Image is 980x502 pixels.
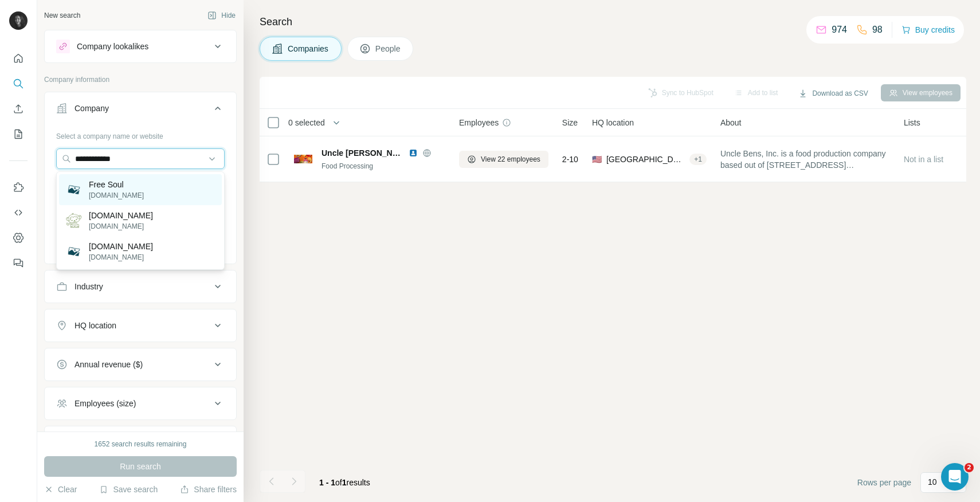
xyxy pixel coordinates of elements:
span: 🇺🇸 [592,154,602,165]
span: Uncle Bens, Inc. is a food production company based out of [STREET_ADDRESS][US_STATE]. [720,148,890,171]
button: Buy credits [901,22,955,38]
button: Feedback [9,253,28,273]
h4: Search [260,14,966,30]
div: Select a company name or website [56,127,225,142]
div: New search [44,10,80,21]
div: Annual revenue ($) [75,359,143,370]
img: Avatar [9,11,28,30]
img: LinkedIn logo [409,148,418,158]
button: Use Surfe API [9,202,28,223]
div: 1652 search results remaining [95,439,187,449]
span: HQ location [592,117,634,128]
span: Size [562,117,578,128]
p: [DOMAIN_NAME] [89,190,144,201]
button: Company lookalikes [45,33,236,60]
button: HQ location [45,312,236,339]
span: results [319,478,370,487]
button: Save search [99,484,158,495]
div: Company lookalikes [77,41,148,52]
span: Not in a list [904,155,943,164]
span: 0 selected [288,117,325,128]
div: Food Processing [322,161,445,171]
iframe: Intercom live chat [941,463,969,491]
button: Industry [45,273,236,300]
p: Company information [44,74,237,85]
p: [DOMAIN_NAME] [89,210,153,221]
p: 974 [832,23,847,37]
p: Free Soul [89,179,144,190]
div: Employees (size) [75,398,136,409]
button: My lists [9,124,28,144]
span: 2 [965,463,974,472]
span: Uncle [PERSON_NAME] [322,147,403,159]
button: Enrich CSV [9,99,28,119]
p: 98 [872,23,883,37]
div: + 1 [689,154,707,164]
button: Company [45,95,236,127]
img: Free Soul [66,182,82,198]
span: Employees [459,117,499,128]
button: Clear [44,484,77,495]
div: Industry [75,281,103,292]
div: Company [75,103,109,114]
p: [DOMAIN_NAME] [89,252,153,262]
button: Share filters [180,484,237,495]
span: of [335,478,342,487]
p: [DOMAIN_NAME] [89,241,153,252]
button: View 22 employees [459,151,548,168]
span: Lists [904,117,920,128]
span: Companies [288,43,330,54]
button: Technologies [45,429,236,456]
button: Search [9,73,28,94]
button: Dashboard [9,228,28,248]
button: Employees (size) [45,390,236,417]
button: Use Surfe on LinkedIn [9,177,28,198]
button: Quick start [9,48,28,69]
button: Hide [199,7,244,24]
span: 1 - 1 [319,478,335,487]
span: Rows per page [857,477,911,488]
button: Download as CSV [790,85,876,102]
p: [DOMAIN_NAME] [89,221,153,232]
span: 2-10 [562,154,578,165]
span: About [720,117,742,128]
img: Logo of Uncle Bens [294,155,312,163]
span: View 22 employees [481,154,540,164]
span: 1 [342,478,347,487]
button: Annual revenue ($) [45,351,236,378]
p: 10 [928,476,937,488]
img: freesoul.com.cn [66,244,82,260]
div: HQ location [75,320,116,331]
span: [GEOGRAPHIC_DATA], [GEOGRAPHIC_DATA] [606,154,685,165]
span: People [375,43,402,54]
img: crueltyfreesoul.com [66,213,82,229]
